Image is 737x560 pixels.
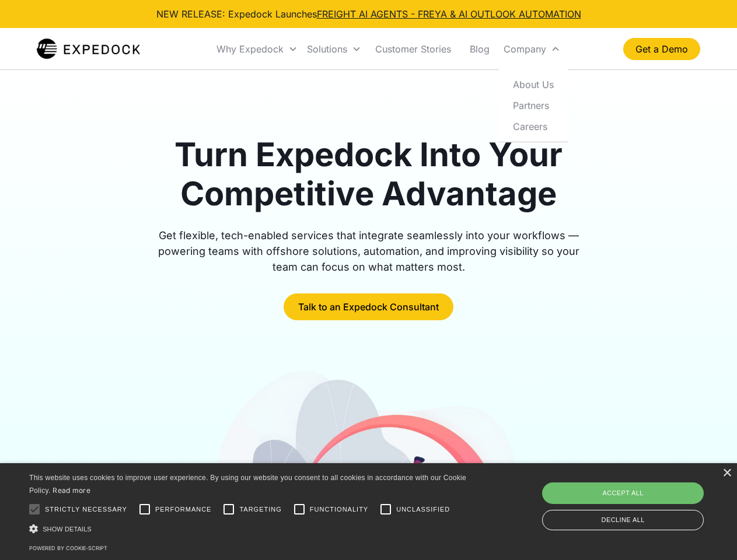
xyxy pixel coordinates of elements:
[396,505,450,514] span: Unclassified
[29,474,466,495] span: This website uses cookies to improve user experience. By using our website you consent to all coo...
[145,135,593,213] h1: Turn Expedock Into Your Competitive Advantage
[212,29,302,69] div: Why Expedock
[504,116,563,136] a: Careers
[310,505,368,514] span: Functionality
[504,73,563,94] a: About Us
[53,486,90,495] a: Read more
[623,38,700,60] a: Get a Demo
[317,8,581,20] a: FREIGHT AI AGENTS - FREYA & AI OUTLOOK AUTOMATION
[216,43,284,55] div: Why Expedock
[543,434,737,560] iframe: Chat Widget
[29,545,107,551] a: Powered by cookie-script
[460,29,499,69] a: Blog
[29,523,470,535] div: Show details
[366,29,460,69] a: Customer Stories
[307,43,347,55] div: Solutions
[37,37,140,61] img: Expedock Logo
[155,505,212,514] span: Performance
[145,228,593,275] div: Get flexible, tech-enabled services that integrate seamlessly into your workflows — powering team...
[43,526,92,533] span: Show details
[499,29,565,69] div: Company
[504,94,563,116] a: Partners
[239,505,281,514] span: Targeting
[156,7,581,21] div: NEW RELEASE: Expedock Launches
[284,293,453,320] a: Talk to an Expedock Consultant
[302,29,366,69] div: Solutions
[499,69,568,142] nav: Company
[504,43,546,55] div: Company
[37,37,140,61] a: home
[45,505,127,514] span: Strictly necessary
